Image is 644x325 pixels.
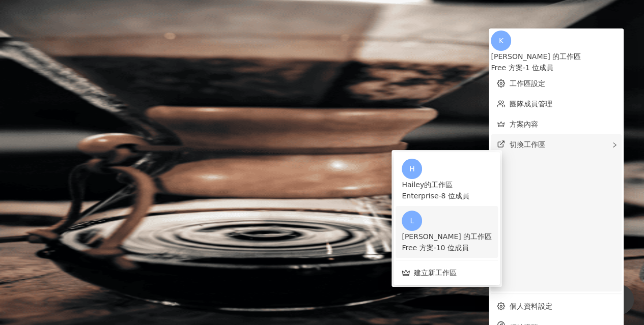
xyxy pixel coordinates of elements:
span: right [611,142,618,148]
a: 工作區設定 [509,79,545,87]
a: 個人資料設定 [509,302,552,310]
span: 建立新工作區 [414,267,492,278]
span: L [410,215,414,226]
span: K [499,35,503,46]
div: Hailey的工作區 [402,179,492,190]
div: Free 方案 - 1 位成員 [491,62,622,73]
a: 團隊成員管理 [509,100,552,108]
div: [PERSON_NAME] 的工作區 [402,231,492,242]
span: 切換工作區 [509,140,545,149]
div: Enterprise - 8 位成員 [402,190,492,201]
div: Free 方案 - 10 位成員 [402,242,492,253]
div: [PERSON_NAME] 的工作區 [491,51,622,62]
a: 方案內容 [509,120,538,128]
span: H [409,163,415,174]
